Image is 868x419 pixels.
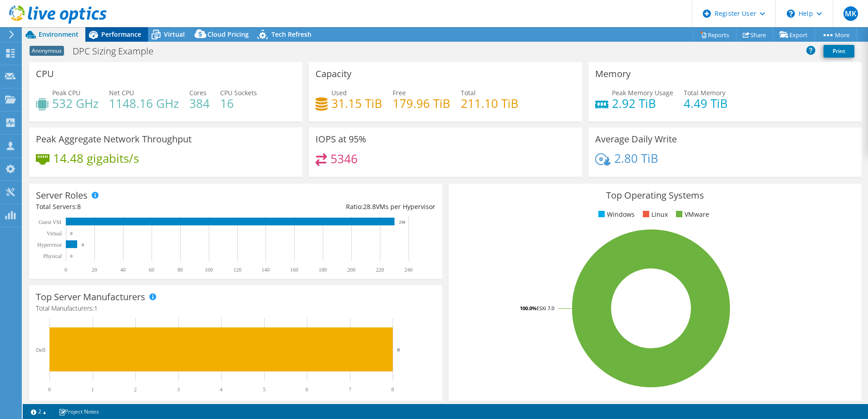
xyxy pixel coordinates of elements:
[25,406,53,417] a: 2
[684,88,725,97] span: Total Memory
[843,6,858,21] span: MK
[537,305,554,312] tspan: ESXi 7.0
[178,267,183,273] text: 80
[220,98,257,108] h4: 16
[36,303,435,313] h4: Total Manufacturers:
[455,190,855,200] h3: Top Operating Systems
[36,190,88,200] h3: Server Roles
[349,386,351,393] text: 7
[101,30,141,39] span: Performance
[207,30,249,39] span: Cloud Pricing
[177,386,180,393] text: 3
[69,46,168,56] h1: DPC Sizing Example
[36,292,145,302] h3: Top Server Manufacturers
[773,28,815,42] a: Export
[393,98,450,108] h4: 179.96 TiB
[261,267,270,273] text: 140
[43,253,62,259] text: Physical
[48,386,51,393] text: 0
[30,46,64,56] span: Anonymous
[164,30,185,39] span: Virtual
[109,98,179,108] h4: 1148.16 GHz
[94,304,98,312] span: 1
[52,406,105,417] a: Project Notes
[77,202,81,211] span: 8
[37,242,62,248] text: Hypervisor
[149,267,154,273] text: 60
[397,347,400,352] text: 8
[391,386,394,393] text: 8
[347,267,355,273] text: 200
[189,98,210,108] h4: 384
[109,88,134,97] span: Net CPU
[612,88,673,97] span: Peak Memory Usage
[52,88,80,97] span: Peak CPU
[520,305,537,312] tspan: 100.0%
[233,267,242,273] text: 120
[52,98,99,108] h4: 532 GHz
[189,88,207,97] span: Cores
[91,386,94,393] text: 1
[693,28,736,42] a: Reports
[736,28,773,42] a: Share
[36,347,45,353] text: Dell
[220,88,257,97] span: CPU Sockets
[290,267,298,273] text: 160
[120,267,126,273] text: 40
[814,28,857,42] a: More
[64,267,67,273] text: 0
[220,386,222,393] text: 4
[595,69,631,79] h3: Memory
[331,98,382,108] h4: 31.15 TiB
[824,45,854,58] a: Print
[92,267,97,273] text: 20
[36,134,192,144] h3: Peak Aggregate Network Throughput
[330,154,358,164] h4: 5346
[399,220,405,224] text: 230
[47,230,62,237] text: Virtual
[461,88,476,97] span: Total
[134,386,137,393] text: 2
[263,386,266,393] text: 5
[36,202,236,212] div: Total Servers:
[787,10,795,18] svg: \n
[306,386,308,393] text: 6
[316,134,366,144] h3: IOPS at 95%
[612,98,673,108] h4: 2.92 TiB
[376,267,384,273] text: 220
[319,267,327,273] text: 180
[363,202,376,211] span: 28.8
[674,209,709,219] li: VMware
[70,254,73,258] text: 0
[70,231,73,236] text: 0
[331,88,347,97] span: Used
[39,219,61,225] text: Guest VM
[236,202,435,212] div: Ratio: VMs per Hypervisor
[316,69,351,79] h3: Capacity
[684,98,728,108] h4: 4.49 TiB
[271,30,311,39] span: Tech Refresh
[393,88,406,97] span: Free
[595,134,677,144] h3: Average Daily Write
[36,69,54,79] h3: CPU
[641,209,668,219] li: Linux
[82,243,84,247] text: 8
[614,153,658,163] h4: 2.80 TiB
[53,153,139,163] h4: 14.48 gigabits/s
[39,30,79,39] span: Environment
[596,209,635,219] li: Windows
[205,267,213,273] text: 100
[404,267,413,273] text: 240
[461,98,518,108] h4: 211.10 TiB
